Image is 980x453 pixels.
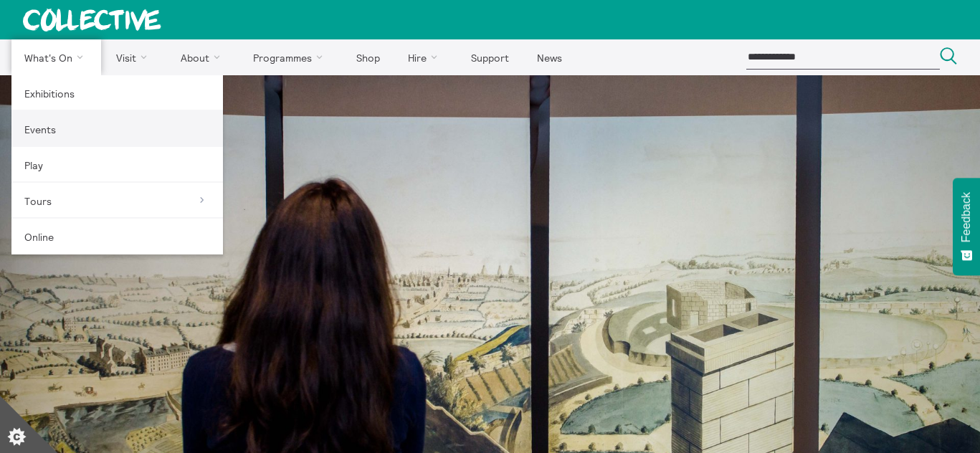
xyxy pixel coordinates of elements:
[11,75,223,111] a: Exhibitions
[11,219,223,254] a: Online
[241,39,341,75] a: Programmes
[11,111,223,147] a: Events
[11,183,223,219] a: Tours
[396,39,456,75] a: Hire
[458,39,521,75] a: Support
[168,39,238,75] a: About
[104,39,166,75] a: Visit
[343,39,392,75] a: Shop
[953,178,980,275] button: Feedback - Show survey
[524,39,574,75] a: News
[11,147,223,183] a: Play
[960,192,973,242] span: Feedback
[11,39,101,75] a: What's On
